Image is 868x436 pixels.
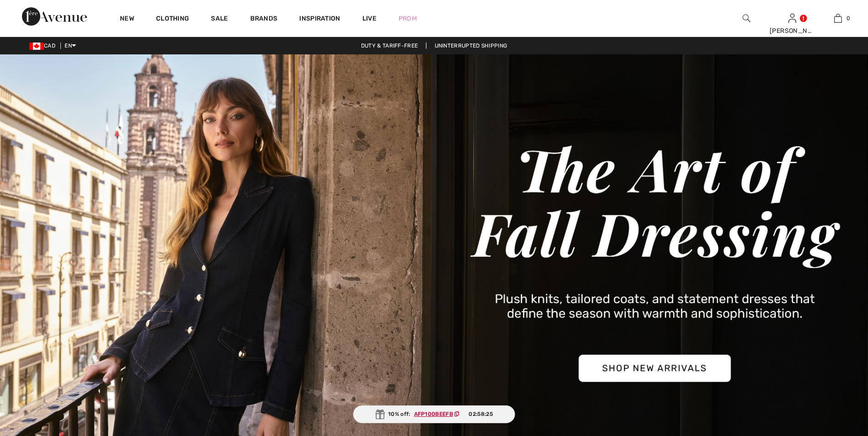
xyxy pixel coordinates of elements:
a: Prom [399,14,417,23]
a: New [120,15,134,24]
img: My Info [788,13,796,24]
a: Sale [211,15,228,24]
ins: AFP100BEEFB [414,411,453,417]
a: 0 [815,13,860,24]
a: Clothing [156,15,189,24]
img: search the website [743,13,750,24]
span: 0 [846,14,850,22]
div: 10% off: [353,405,515,423]
span: 02:58:25 [469,410,492,418]
a: Live [362,14,377,23]
a: Brands [250,15,278,24]
span: EN [65,43,76,49]
img: Gift.svg [375,409,384,419]
span: Inspiration [299,15,340,24]
div: [PERSON_NAME] [770,26,814,36]
img: 1ère Avenue [22,7,87,26]
img: Canadian Dollar [29,43,44,50]
img: My Bag [834,13,842,24]
a: Sign In [788,14,796,22]
span: CAD [29,43,59,49]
